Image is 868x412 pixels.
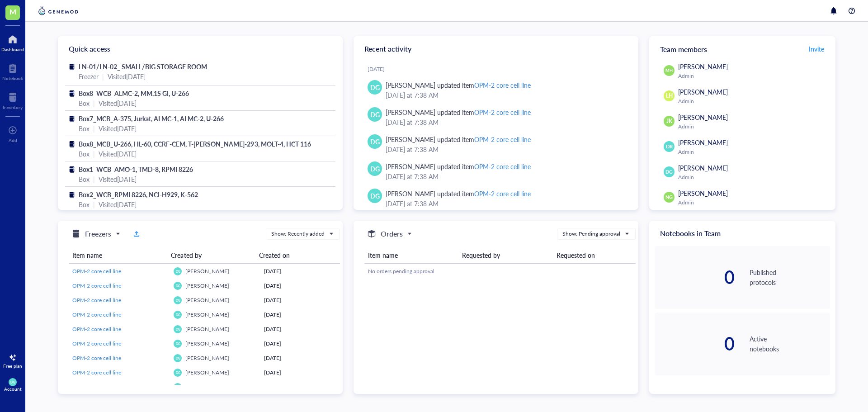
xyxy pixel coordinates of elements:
a: OPM-2 core cell line [72,325,166,333]
th: Item name [364,247,458,264]
div: Visited [DATE] [108,71,146,81]
span: [PERSON_NAME] [185,267,229,275]
th: Requested on [553,247,636,264]
div: [DATE] [264,369,336,377]
div: [PERSON_NAME] updated item [386,80,531,90]
span: DG [175,371,180,374]
span: [PERSON_NAME] [678,138,728,147]
div: [DATE] [264,267,336,275]
span: Box8_MCB_U-266, HL-60, CCRF-CEM, T-[PERSON_NAME]-293, MOLT-4, HCT 116 [79,139,311,148]
div: OPM-2 core cell line [474,81,531,90]
span: LH [666,92,673,100]
div: 0 [655,268,735,286]
div: | [93,123,95,133]
div: Admin [678,174,826,181]
div: Admin [678,199,826,206]
span: DG [370,82,380,92]
div: | [102,71,104,81]
div: Box [79,123,90,133]
span: DG [175,270,180,273]
div: OPM-2 core cell line [474,189,531,198]
img: genemod-logo [36,5,80,16]
div: Add [9,137,17,143]
span: LN-01/LN-02_ SMALL/BIG STORAGE ROOM [79,62,207,71]
a: Notebook [2,61,23,81]
div: [PERSON_NAME] updated item [386,134,531,144]
span: OPM-2 core cell line [72,296,121,304]
a: OPM-2 core cell line [72,311,166,319]
div: [DATE] [264,354,336,362]
div: Notebook [2,76,23,81]
a: DG[PERSON_NAME] updated itemOPM-2 core cell line[DATE] at 7:38 AM [361,131,631,158]
div: Published protocols [750,267,830,287]
a: Dashboard [1,32,24,52]
div: Quick access [58,36,343,62]
a: OPM-2 core cell line [72,369,166,377]
div: [DATE] at 7:38 AM [386,90,624,100]
span: [PERSON_NAME] [678,87,728,96]
span: OPM-2 core cell line [72,282,121,289]
a: OPM-2 core cell line [72,282,166,290]
span: OPM-2 core cell line [72,340,121,347]
div: Visited [DATE] [99,174,137,184]
span: OPM-2 core cell line [72,354,121,362]
span: DG [175,298,180,302]
span: JK [666,117,672,125]
div: Freezer [79,71,99,81]
span: [PERSON_NAME] [185,340,229,347]
span: Box1_WCB_AMO-1, TMD-8, RPMI 8226 [79,165,193,174]
span: [PERSON_NAME] [185,354,229,362]
div: Active notebooks [750,334,830,354]
div: | [93,174,95,184]
button: Invite [808,42,825,56]
a: OPM-2 core cell line [72,296,166,304]
a: DG[PERSON_NAME] updated itemOPM-2 core cell line[DATE] at 7:38 AM [361,104,631,131]
div: Admin [678,72,826,80]
span: [PERSON_NAME] [678,113,728,122]
span: Box8_WCB_ALMC-2, MM.1S GI, U-266 [79,89,189,98]
span: DG [175,342,180,346]
span: [PERSON_NAME] [678,62,728,71]
th: Created on [255,247,333,264]
div: [PERSON_NAME] updated item [386,107,531,117]
div: Visited [DATE] [99,98,137,108]
span: [PERSON_NAME] [185,369,229,376]
div: Visited [DATE] [99,123,137,133]
th: Created by [167,247,255,264]
div: 0 [655,335,735,353]
span: M [9,6,16,17]
div: OPM-2 core cell line [474,108,531,117]
div: Inventory [3,104,23,110]
div: | [93,149,95,159]
a: OPM-2 core cell line [72,267,166,275]
div: [DATE] [264,311,336,319]
span: OPM-2 core cell line [72,267,121,275]
div: [DATE] [368,66,631,73]
span: Invite [809,44,824,53]
span: DG [370,109,380,119]
div: Free plan [3,363,22,369]
div: Notebooks in Team [649,221,835,246]
div: Box [79,98,90,108]
div: No orders pending approval [368,267,632,275]
div: Recent activity [354,36,638,62]
h5: Freezers [85,228,111,239]
span: DG [370,164,380,174]
span: DG [175,313,180,317]
div: [DATE] [264,282,336,290]
span: [PERSON_NAME] [678,189,728,198]
span: DR [665,143,673,151]
a: DG[PERSON_NAME] updated itemOPM-2 core cell line[DATE] at 7:38 AM [361,158,631,185]
span: Box7_MCB_A-375, Jurkat, ALMC-1, ALMC-2, U-266 [79,114,224,123]
span: DG [370,137,380,147]
div: Box [79,199,90,209]
span: DG [175,356,180,360]
div: Team members [649,36,835,62]
div: Account [4,386,22,392]
div: [DATE] at 7:38 AM [386,144,624,154]
div: [DATE] [264,296,336,304]
span: Box2_WCB_RPMI 8226, NCI-H929, K-562 [79,190,198,199]
div: OPM-2 core cell line [474,135,531,144]
a: OPM-2 core cell line [72,383,166,391]
span: DG [175,284,180,288]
